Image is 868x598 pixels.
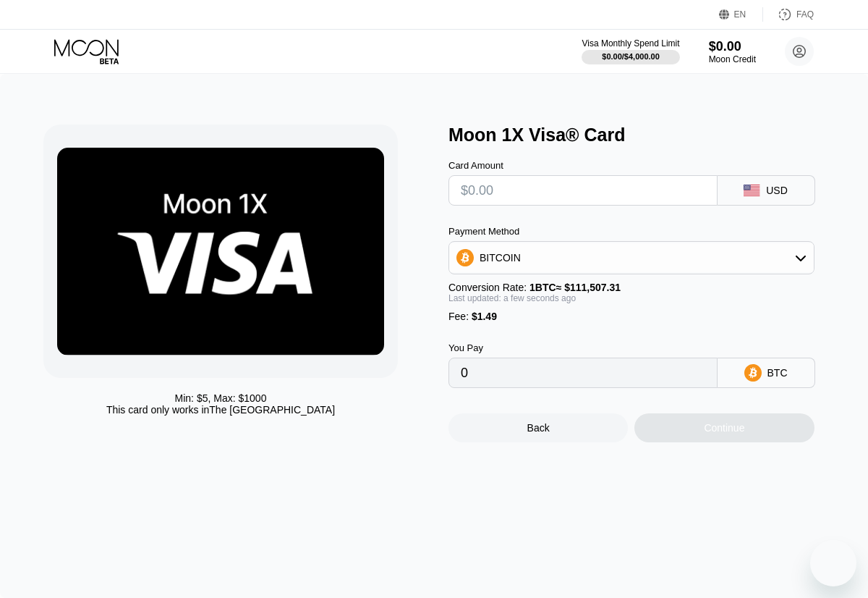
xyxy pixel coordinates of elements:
[480,252,521,264] div: BITCOIN
[767,367,788,379] div: BTC
[448,293,814,303] div: Last updated: a few seconds ago
[448,282,814,293] div: Conversion Rate:
[448,160,718,171] div: Card Amount
[709,54,756,64] div: Moon Credit
[529,282,621,293] span: 1 BTC ≈ $111,507.31
[796,9,814,20] div: FAQ
[106,404,335,416] div: This card only works in The [GEOGRAPHIC_DATA]
[448,226,814,237] div: Payment Method
[734,9,746,20] div: EN
[472,311,497,322] span: $1.49
[527,422,550,434] div: Back
[719,7,763,22] div: EN
[602,52,660,61] div: $0.00 / $4,000.00
[448,311,814,322] div: Fee :
[449,243,814,272] div: BITCOIN
[709,39,756,64] div: $0.00Moon Credit
[582,38,679,49] div: Visa Monthly Spend Limit
[461,176,705,205] input: $0.00
[448,342,718,353] div: You Pay
[175,392,267,404] div: Min: $ 5 , Max: $ 1000
[766,185,788,196] div: USD
[763,7,814,22] div: FAQ
[582,38,679,64] div: Visa Monthly Spend Limit$0.00/$4,000.00
[448,125,839,146] div: Moon 1X Visa® Card
[709,39,756,54] div: $0.00
[810,540,856,586] iframe: Button to launch messaging window
[448,413,628,442] div: Back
